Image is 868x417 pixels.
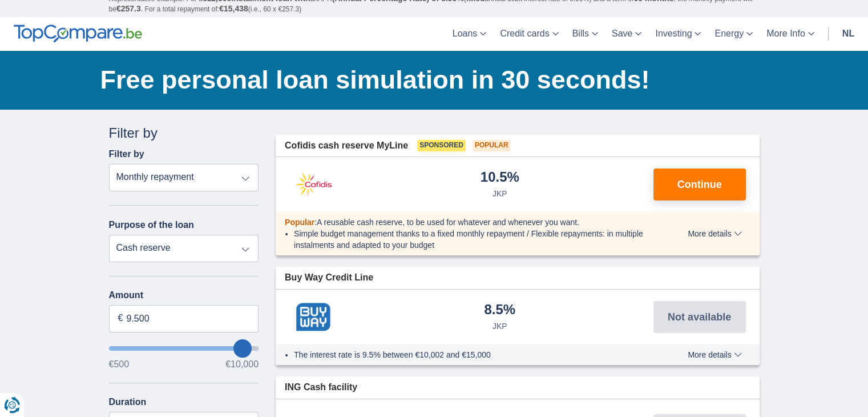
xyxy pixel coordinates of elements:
img: product.pl.alt Buy Way [285,303,342,331]
font: €257.3 [116,4,141,13]
font: €10,000 [225,359,259,369]
font: More Info [766,29,805,38]
font: Cofidis cash reserve MyLine [285,141,408,150]
font: JKP [492,322,507,331]
font: Continue [677,179,722,190]
font: Investing [655,29,692,38]
font: €15,438 [219,4,248,13]
button: More details [679,350,750,359]
font: 8.5% [484,302,515,317]
font: Save [612,29,632,38]
font: Filter by [109,149,144,159]
font: Amount [109,290,143,300]
font: Popular [285,218,314,227]
a: Energy [708,17,760,51]
font: More details [688,229,731,238]
font: Energy [714,29,744,38]
button: Continue [653,169,746,201]
a: Credit cards [493,17,565,51]
font: Loans [453,29,478,38]
font: The interest rate is 9.5% between €10,002 and €15,000 [294,350,491,359]
font: 10.5% [481,169,519,185]
a: Save [605,17,648,51]
img: TopCompare [14,25,142,43]
font: JKP [492,189,507,198]
a: Bills [566,17,605,51]
font: ING Cash facility [285,382,357,392]
font: : [314,218,317,227]
font: Popular [475,141,508,149]
font: Buy Way Credit Line [285,272,373,282]
a: Loans [446,17,494,51]
font: Filter by [109,125,158,141]
a: More Info [760,17,821,51]
font: Credit cards [500,29,549,38]
font: Not available [668,311,731,323]
img: product.pl.alt Cofidis [285,170,342,199]
font: Duration [109,397,147,407]
font: Free personal loan simulation in 30 seconds! [100,65,650,94]
a: nl [835,17,861,51]
font: nl [842,29,854,38]
input: wantToBorrow [109,346,259,351]
font: Simple budget management thanks to a fixed monthly repayment / Flexible repayments: in multiple i... [294,229,643,250]
font: Bills [572,29,589,38]
font: A reusable cash reserve, to be used for whatever and whenever you want. [317,218,579,227]
font: €500 [109,359,130,369]
button: Not available [653,301,746,333]
font: € [118,313,123,323]
font: More details [688,350,731,359]
a: Investing [648,17,708,51]
font: Purpose of the loan [109,220,194,230]
font: Sponsored [419,141,463,149]
font: . For a total repayment of: [141,5,219,13]
button: More details [679,229,750,238]
font: (i.e., 60 x €257.3) [248,5,301,13]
